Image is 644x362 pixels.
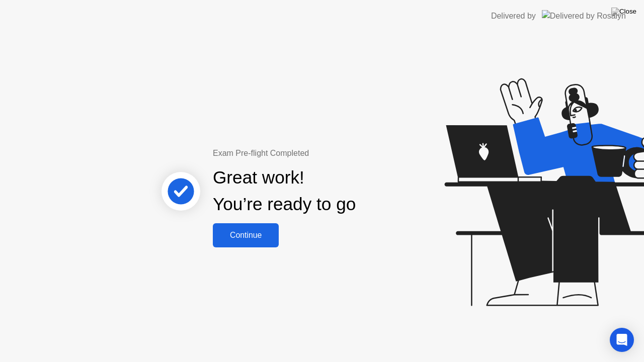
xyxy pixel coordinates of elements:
img: Delivered by Rosalyn [542,10,626,22]
div: Delivered by [491,10,536,22]
div: Open Intercom Messenger [610,328,634,352]
div: Great work! You’re ready to go [213,164,356,218]
div: Exam Pre-flight Completed [213,147,421,159]
button: Continue [213,223,279,247]
div: Continue [216,231,276,240]
img: Close [611,8,636,16]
